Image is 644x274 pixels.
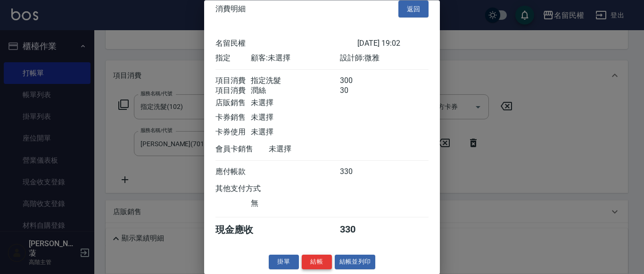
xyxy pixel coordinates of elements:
[269,145,357,155] div: 未選擇
[215,99,251,108] div: 店販銷售
[398,0,429,18] button: 返回
[357,39,429,49] div: [DATE] 19:02
[302,255,332,270] button: 結帳
[251,54,339,64] div: 顧客: 未選擇
[251,113,339,123] div: 未選擇
[251,128,339,138] div: 未選擇
[215,4,246,14] span: 消費明細
[215,113,251,123] div: 卡券銷售
[251,199,339,209] div: 無
[215,224,269,237] div: 現金應收
[215,76,251,86] div: 項目消費
[215,167,251,177] div: 應付帳款
[215,184,287,194] div: 其他支付方式
[269,255,299,270] button: 掛單
[340,76,375,86] div: 300
[215,54,251,64] div: 指定
[215,86,251,96] div: 項目消費
[251,99,339,108] div: 未選擇
[215,128,251,138] div: 卡券使用
[251,76,339,86] div: 指定洗髮
[215,145,269,155] div: 會員卡銷售
[340,86,375,96] div: 30
[251,86,339,96] div: 潤絲
[340,167,375,177] div: 330
[335,255,376,270] button: 結帳並列印
[215,39,357,49] div: 名留民權
[340,224,375,237] div: 330
[340,54,429,64] div: 設計師: 微雅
